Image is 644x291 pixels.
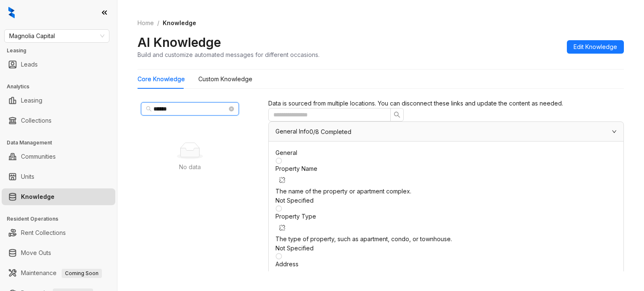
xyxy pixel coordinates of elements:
[138,75,185,84] div: Core Knowledge
[21,56,38,73] a: Leads
[62,269,102,278] span: Coming Soon
[21,168,34,185] a: Units
[229,106,234,111] span: close-circle
[136,18,156,28] a: Home
[148,162,232,172] div: No data
[21,112,52,129] a: Collections
[163,19,196,26] span: Knowledge
[574,42,617,52] span: Edit Knowledge
[2,265,115,281] li: Maintenance
[21,245,51,261] a: Move Outs
[138,50,319,59] div: Build and customize automated messages for different occasions.
[7,47,117,54] h3: Leasing
[2,188,115,205] li: Knowledge
[2,224,115,241] li: Rent Collections
[21,92,42,109] a: Leasing
[21,188,55,205] a: Knowledge
[138,34,221,50] h2: AI Knowledge
[275,234,617,244] div: The type of property, such as apartment, condo, or townhouse.
[275,128,309,135] span: General Info
[275,212,617,234] div: Property Type
[21,148,56,165] a: Communities
[269,122,623,141] div: General Info0/8 Completed
[275,260,617,282] div: Address
[8,7,15,18] img: logo
[2,112,115,129] li: Collections
[157,18,159,28] li: /
[309,129,351,135] span: 0/8 Completed
[2,92,115,109] li: Leasing
[2,148,115,165] li: Communities
[275,164,617,187] div: Property Name
[275,244,617,253] div: Not Specified
[612,129,617,134] span: expanded
[9,30,104,42] span: Magnolia Capital
[275,149,297,156] span: General
[7,83,117,90] h3: Analytics
[268,99,624,108] div: Data is sourced from multiple locations. You can disconnect these links and update the content as...
[7,215,117,223] h3: Resident Operations
[567,40,624,54] button: Edit Knowledge
[2,168,115,185] li: Units
[275,196,617,205] div: Not Specified
[7,139,117,147] h3: Data Management
[2,56,115,73] li: Leads
[2,245,115,261] li: Move Outs
[198,75,252,84] div: Custom Knowledge
[394,111,400,118] span: search
[21,224,66,241] a: Rent Collections
[275,187,617,196] div: The name of the property or apartment complex.
[146,106,152,112] span: search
